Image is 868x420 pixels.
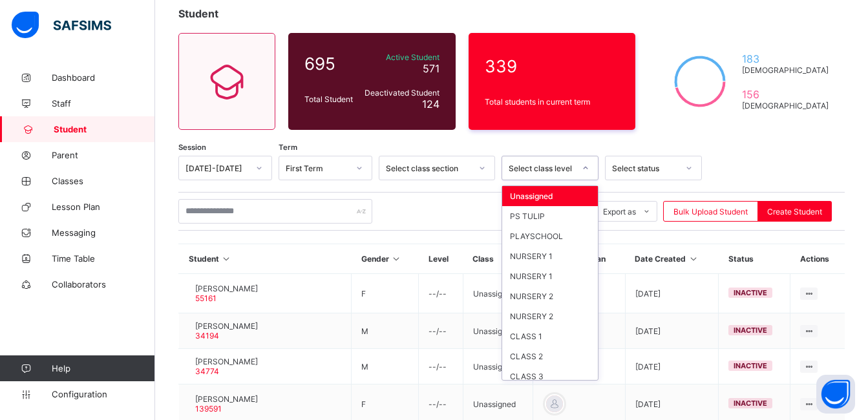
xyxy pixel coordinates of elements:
[625,274,718,313] td: [DATE]
[52,150,155,160] span: Parent
[195,366,219,376] span: 34774
[734,361,767,370] span: inactive
[195,357,258,366] span: [PERSON_NAME]
[625,349,718,384] td: [DATE]
[195,284,258,293] span: [PERSON_NAME]
[301,91,359,107] div: Total Student
[502,186,598,206] div: Unassigned
[502,246,598,266] div: NURSERY 1
[195,394,258,404] span: [PERSON_NAME]
[734,288,767,297] span: inactive
[742,52,829,65] span: 183
[719,244,790,274] th: Status
[279,143,297,152] span: Term
[422,98,439,110] span: 124
[485,97,620,107] span: Total students in current term
[742,101,829,110] span: [DEMOGRAPHIC_DATA]
[195,331,219,341] span: 34194
[419,244,463,274] th: Level
[502,226,598,246] div: PLAYSCHOOL
[52,72,155,83] span: Dashboard
[502,346,598,366] div: CLASS 2
[52,363,154,373] span: Help
[304,54,356,74] span: 695
[195,404,222,414] span: 139591
[52,98,155,109] span: Staff
[286,163,348,173] div: First Term
[363,52,439,62] span: Active Student
[612,163,678,173] div: Select status
[463,274,533,313] td: Unassigned
[185,163,248,173] div: [DATE]-[DATE]
[625,244,718,274] th: Date Created
[742,65,829,75] span: [DEMOGRAPHIC_DATA]
[179,244,352,274] th: Student
[603,207,636,216] span: Export as
[463,349,533,384] td: Unassigned
[52,279,155,289] span: Collaborators
[363,88,439,98] span: Deactivated Student
[423,62,439,75] span: 571
[391,254,402,264] i: Sort in Ascending Order
[352,244,419,274] th: Gender
[502,366,598,386] div: CLASS 3
[673,207,748,216] span: Bulk Upload Student
[742,88,829,101] span: 156
[790,244,845,274] th: Actions
[352,313,419,349] td: M
[54,124,155,134] span: Student
[419,313,463,349] td: --/--
[52,227,155,238] span: Messaging
[734,326,767,335] span: inactive
[502,306,598,326] div: NURSERY 2
[52,202,155,212] span: Lesson Plan
[12,12,111,39] img: safsims
[502,206,598,226] div: PS TULIP
[509,163,575,173] div: Select class level
[52,253,155,264] span: Time Table
[502,326,598,346] div: CLASS 1
[625,313,718,349] td: [DATE]
[502,266,598,286] div: NURSERY 1
[688,254,699,264] i: Sort in Ascending Order
[178,7,218,20] span: Student
[485,56,620,76] span: 339
[463,244,533,274] th: Class
[767,207,822,216] span: Create Student
[52,389,154,399] span: Configuration
[419,349,463,384] td: --/--
[502,286,598,306] div: NURSERY 2
[352,349,419,384] td: M
[463,313,533,349] td: Unassigned
[734,399,767,408] span: inactive
[178,143,206,152] span: Session
[419,274,463,313] td: --/--
[52,176,155,186] span: Classes
[352,274,419,313] td: F
[221,254,232,264] i: Sort in Ascending Order
[816,375,855,414] button: Open asap
[386,163,471,173] div: Select class section
[195,321,258,331] span: [PERSON_NAME]
[195,293,217,303] span: 55161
